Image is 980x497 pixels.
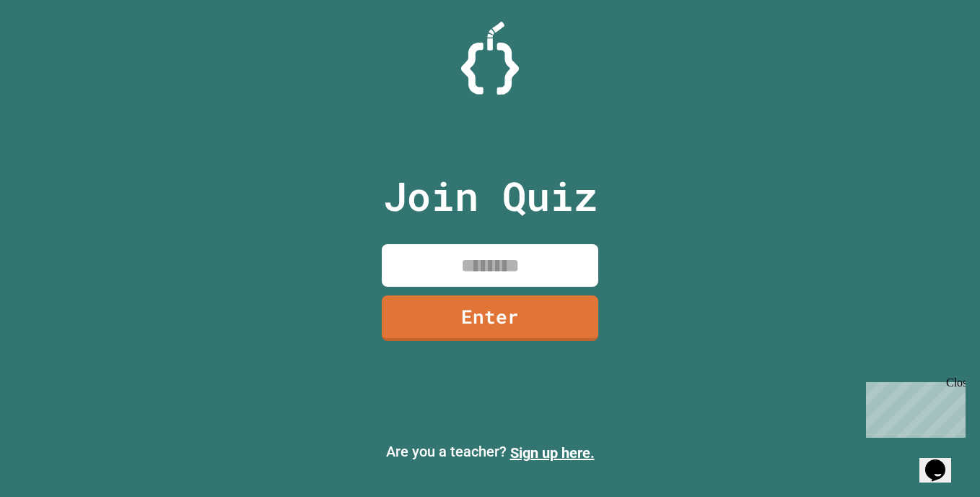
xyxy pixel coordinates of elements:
[383,166,598,226] p: Join Quiz
[919,439,966,483] iframe: chat widget
[461,22,519,95] img: Logo.svg
[382,295,598,341] a: Enter
[12,441,968,464] p: Are you a teacher?
[6,6,100,92] div: Chat with us now!Close
[510,444,595,462] a: Sign up here.
[860,376,966,438] iframe: chat widget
